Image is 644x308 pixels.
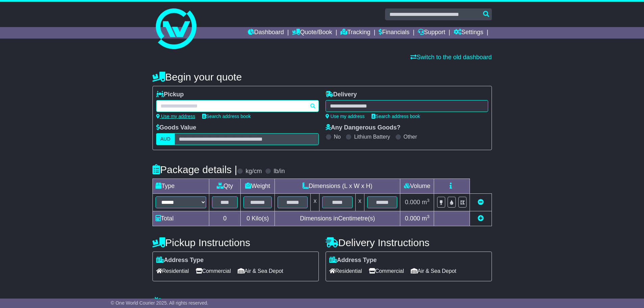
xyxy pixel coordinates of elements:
[152,71,492,82] h4: Begin your quote
[478,215,484,222] a: Add new item
[248,27,284,39] a: Dashboard
[311,194,319,211] td: x
[329,266,362,276] span: Residential
[156,124,196,132] label: Goods Value
[209,179,241,194] td: Qty
[238,266,283,276] span: Air & Sea Depot
[355,194,364,211] td: x
[329,257,377,264] label: Address Type
[156,266,189,276] span: Residential
[241,179,275,194] td: Weight
[405,199,420,206] span: 0.000
[340,27,370,39] a: Tracking
[418,27,445,39] a: Support
[422,199,430,206] span: m
[354,134,390,140] label: Lithium Battery
[454,27,483,39] a: Settings
[478,199,484,206] a: Remove this item
[156,91,184,98] label: Pickup
[202,114,251,119] a: Search address book
[410,54,492,61] a: Switch to the old dashboard
[196,266,231,276] span: Commercial
[273,168,285,175] label: lb/in
[156,114,195,119] a: Use my address
[275,179,400,194] td: Dimensions (L x W x H)
[241,211,275,226] td: Kilo(s)
[152,237,319,248] h4: Pickup Instructions
[152,297,492,308] h4: Warranty & Insurance
[292,27,332,39] a: Quote/Book
[427,198,430,203] sup: 3
[379,27,409,39] a: Financials
[209,211,241,226] td: 0
[404,134,417,140] label: Other
[156,133,175,145] label: AUD
[156,257,204,264] label: Address Type
[326,91,357,98] label: Delivery
[111,300,209,306] span: © One World Courier 2025. All rights reserved.
[246,215,250,222] span: 0
[427,214,430,219] sup: 3
[372,114,420,119] a: Search address book
[411,266,456,276] span: Air & Sea Depot
[326,114,365,119] a: Use my address
[156,100,319,112] typeahead: Please provide city
[275,211,400,226] td: Dimensions in Centimetre(s)
[400,179,434,194] td: Volume
[334,134,341,140] label: No
[326,124,401,132] label: Any Dangerous Goods?
[152,164,237,175] h4: Package details |
[405,215,420,222] span: 0.000
[152,211,209,226] td: Total
[369,266,404,276] span: Commercial
[326,237,492,248] h4: Delivery Instructions
[245,168,262,175] label: kg/cm
[422,215,430,222] span: m
[152,179,209,194] td: Type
